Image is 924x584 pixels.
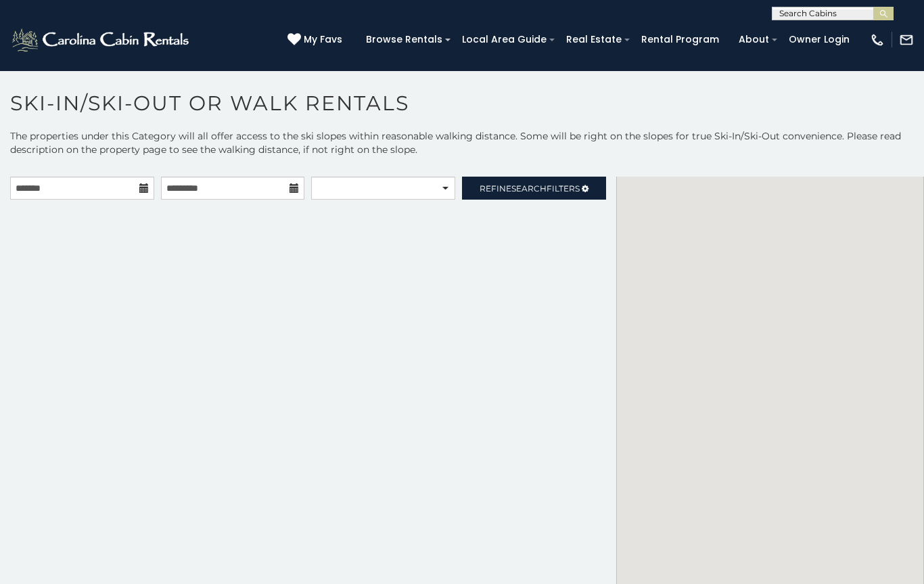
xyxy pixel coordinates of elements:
[359,29,449,50] a: Browse Rentals
[10,26,193,53] img: White-1-2.png
[511,183,547,194] span: Search
[480,183,580,194] span: Refine Filters
[462,177,606,200] a: RefineSearchFilters
[732,29,776,50] a: About
[304,32,342,47] span: My Favs
[782,29,856,50] a: Owner Login
[870,32,885,47] img: phone-regular-white.png
[634,29,726,50] a: Rental Program
[287,32,346,47] a: My Favs
[455,29,553,50] a: Local Area Guide
[899,32,914,47] img: mail-regular-white.png
[559,29,628,50] a: Real Estate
